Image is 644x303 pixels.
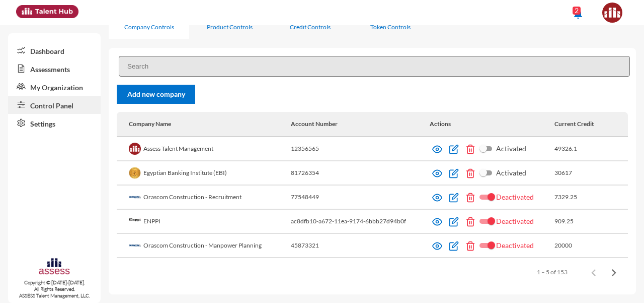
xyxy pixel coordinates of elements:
[554,120,616,128] div: Current Credit
[604,262,624,282] button: Next page
[554,186,628,210] td: 7329.25
[291,161,429,186] td: 81726354
[573,7,581,15] div: 2
[291,234,429,258] td: 45873321
[291,120,338,128] div: Account Number
[8,114,101,132] a: Settings
[430,120,451,128] div: Actions
[129,120,291,128] div: Company Name
[554,210,628,234] td: 909.25
[496,167,526,179] span: Activated
[430,120,555,128] div: Actions
[554,120,594,128] div: Current Credit
[554,234,628,258] td: 20000
[8,59,101,78] a: Assessments
[554,161,628,186] td: 30617
[291,186,429,210] td: 77548449
[124,23,174,31] div: Company Controls
[8,41,101,59] a: Dashboard
[496,191,534,203] span: Deactivated
[117,85,195,104] a: Add new company
[117,210,291,234] td: ENPPI
[119,56,630,77] input: Search
[291,210,429,234] td: ac8dfb10-a672-11ea-9174-6bbb27d94b0f
[584,262,604,282] button: Previous page
[291,137,429,161] td: 12356565
[8,279,101,299] p: Copyright © [DATE]-[DATE]. All Rights Reserved. ASSESS Talent Management, LLC.
[117,186,291,210] td: Orascom Construction - Recruitment
[291,120,429,128] div: Account Number
[117,161,291,186] td: Egyptian Banking Institute (EBI)
[496,239,534,252] span: Deactivated
[537,268,568,276] div: 1 – 5 of 153
[290,23,331,31] div: Credit Controls
[496,215,534,227] span: Deactivated
[8,78,101,96] a: My Organization
[496,143,526,155] span: Activated
[572,8,584,20] mat-icon: notifications
[370,23,411,31] div: Token Controls
[554,137,628,161] td: 49326.1
[117,137,291,161] td: Assess Talent Management
[207,23,253,31] div: Product Controls
[129,120,171,128] div: Company Name
[117,234,291,258] td: Orascom Construction - Manpower Planning
[8,96,101,114] a: Control Panel
[38,257,70,277] img: assesscompany-logo.png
